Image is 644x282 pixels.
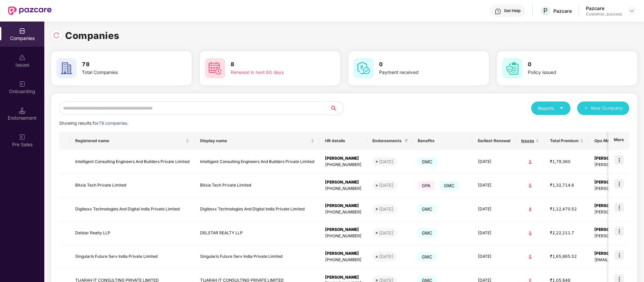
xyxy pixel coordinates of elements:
[379,60,464,69] h3: 0
[495,8,501,15] img: svg+xml;base64,PHN2ZyBpZD0iSGVscC0zMngzMiIgeG1sbnM9Imh0dHA6Ly93d3cudzMub3JnLzIwMDAvc3ZnIiB3aWR0aD...
[545,132,589,150] th: Total Premium
[195,174,320,198] td: Bitxia Tech Private Limited
[608,132,629,150] th: More
[516,132,545,150] th: Issues
[502,58,522,78] img: svg+xml;base64,PHN2ZyB4bWxucz0iaHR0cDovL3d3dy53My5vcmcvMjAwMC9zdmciIHdpZHRoPSI2MCIgaGVpZ2h0PSI2MC...
[538,105,564,112] div: Reports
[354,58,374,78] img: svg+xml;base64,PHN2ZyB4bWxucz0iaHR0cDovL3d3dy53My5vcmcvMjAwMC9zdmciIHdpZHRoPSI2MCIgaGVpZ2h0PSI2MC...
[325,250,362,257] div: [PERSON_NAME]
[553,8,572,14] div: Pazcare
[550,159,584,165] div: ₹1,79,360
[325,155,362,162] div: [PERSON_NAME]
[19,107,26,114] img: svg+xml;base64,PHN2ZyB3aWR0aD0iMTQuNSIgaGVpZ2h0PSIxNC41IiB2aWV3Qm94PSIwIDAgMTYgMTYiIGZpbGw9Im5vbm...
[521,138,534,144] span: Issues
[325,274,362,281] div: [PERSON_NAME]
[330,106,343,111] span: search
[550,253,584,260] div: ₹1,65,865.52
[205,58,225,78] img: svg+xml;base64,PHN2ZyB4bWxucz0iaHR0cDovL3d3dy53My5vcmcvMjAwMC9zdmciIHdpZHRoPSI2MCIgaGVpZ2h0PSI2MC...
[472,221,516,245] td: [DATE]
[584,106,588,111] span: plus
[591,105,623,112] span: New Company
[550,138,579,144] span: Total Premium
[320,132,367,150] th: HR details
[325,203,362,209] div: [PERSON_NAME]
[586,5,622,11] div: Pazcare
[330,102,344,115] button: search
[418,181,435,190] span: GPA
[195,221,320,245] td: DELSTAR REALTY LLP
[379,230,394,236] div: [DATE]
[550,206,584,212] div: ₹1,12,470.52
[629,8,635,13] img: svg+xml;base64,PHN2ZyBpZD0iRHJvcGRvd24tMzJ4MzIiIHhtbG5zPSJodHRwOi8vd3d3LnczLm9yZy8yMDAwL3N2ZyIgd2...
[504,8,520,13] div: Get Help
[195,150,320,174] td: Intelligent Consulting Engineers And Builders Private Limited
[586,11,622,17] div: Customer_success
[231,69,315,76] div: Renewal in next 60 days
[577,102,629,115] button: plusNew Company
[614,227,624,236] img: icon
[70,132,195,150] th: Registered name
[614,155,624,165] img: icon
[440,181,459,190] span: GMC
[614,250,624,260] img: icon
[472,150,516,174] td: [DATE]
[325,186,362,192] div: [PHONE_NUMBER]
[200,138,309,144] span: Display name
[521,159,539,165] div: 0
[403,137,410,145] span: filter
[418,252,437,261] span: GMC
[19,54,26,61] img: svg+xml;base64,PHN2ZyBpZD0iSXNzdWVzX2Rpc2FibGVkIiB4bWxucz0iaHR0cDovL3d3dy53My5vcmcvMjAwMC9zdmciIH...
[70,150,195,174] td: Intelligent Consulting Engineers And Builders Private Limited
[379,182,394,189] div: [DATE]
[65,28,120,43] h1: Companies
[8,6,52,15] img: New Pazcare Logo
[19,81,26,87] img: svg+xml;base64,PHN2ZyB3aWR0aD0iMjAiIGhlaWdodD0iMjAiIHZpZXdCb3g9IjAgMCAyMCAyMCIgZmlsbD0ibm9uZSIgeG...
[372,138,402,144] span: Endorsements
[325,209,362,215] div: [PHONE_NUMBER]
[19,134,26,140] img: svg+xml;base64,PHN2ZyB3aWR0aD0iMjAiIGhlaWdodD0iMjAiIHZpZXdCb3g9IjAgMCAyMCAyMCIgZmlsbD0ibm9uZSIgeG...
[379,253,394,260] div: [DATE]
[543,7,548,15] span: P
[528,69,612,76] div: Policy issued
[82,69,167,76] div: Total Companies
[325,257,362,263] div: [PHONE_NUMBER]
[379,206,394,212] div: [DATE]
[412,132,472,150] th: Benefits
[559,106,564,110] span: caret-down
[614,179,624,189] img: icon
[404,139,408,143] span: filter
[528,60,612,69] h3: 0
[550,230,584,236] div: ₹2,22,211.7
[472,245,516,269] td: [DATE]
[70,174,195,198] td: Bitxia Tech Private Limited
[99,121,128,126] span: 78 companies.
[325,162,362,168] div: [PHONE_NUMBER]
[53,32,60,39] img: svg+xml;base64,PHN2ZyBpZD0iUmVsb2FkLTMyeDMyIiB4bWxucz0iaHR0cDovL3d3dy53My5vcmcvMjAwMC9zdmciIHdpZH...
[195,132,320,150] th: Display name
[56,58,77,78] img: svg+xml;base64,PHN2ZyB4bWxucz0iaHR0cDovL3d3dy53My5vcmcvMjAwMC9zdmciIHdpZHRoPSI2MCIgaGVpZ2h0PSI2MC...
[521,182,539,189] div: 0
[418,228,437,238] span: GMC
[325,233,362,239] div: [PHONE_NUMBER]
[325,179,362,186] div: [PERSON_NAME]
[70,197,195,221] td: Digiboxx Technologies And Digital India Private Limited
[325,227,362,233] div: [PERSON_NAME]
[521,230,539,236] div: 0
[195,245,320,269] td: Singularis Future Serv India Private Limited
[614,203,624,212] img: icon
[472,197,516,221] td: [DATE]
[70,221,195,245] td: Delstar Realty LLP
[70,245,195,269] td: Singularis Future Serv India Private Limited
[195,197,320,221] td: Digiboxx Technologies And Digital India Private Limited
[379,69,464,76] div: Payment received
[75,138,184,144] span: Registered name
[521,253,539,260] div: 0
[379,158,394,165] div: [DATE]
[231,60,315,69] h3: 8
[59,121,128,126] span: Showing results for
[472,174,516,198] td: [DATE]
[472,132,516,150] th: Earliest Renewal
[418,204,437,214] span: GMC
[418,157,437,166] span: GMC
[19,28,26,34] img: svg+xml;base64,PHN2ZyBpZD0iQ29tcGFuaWVzIiB4bWxucz0iaHR0cDovL3d3dy53My5vcmcvMjAwMC9zdmciIHdpZHRoPS...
